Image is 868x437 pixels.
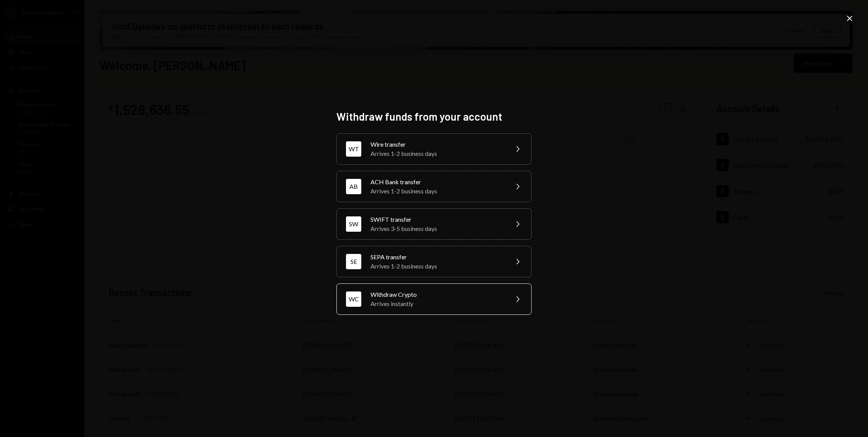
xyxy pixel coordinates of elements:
div: AB [346,179,361,194]
div: Arrives 1-2 business days [370,187,504,196]
div: SEPA transfer [370,252,504,262]
div: Withdraw Crypto [370,290,504,299]
div: Arrives 1-2 business days [370,262,504,271]
div: SE [346,254,361,269]
button: ABACH Bank transferArrives 1-2 business days [336,171,532,202]
div: SW [346,216,361,232]
h2: Withdraw funds from your account [336,109,532,124]
div: SWIFT transfer [370,215,504,224]
button: SWSWIFT transferArrives 3-5 business days [336,208,532,240]
div: ACH Bank transfer [370,177,504,187]
button: WTWire transferArrives 1-2 business days [336,133,532,165]
div: Arrives 3-5 business days [370,224,504,233]
div: WC [346,291,361,307]
button: SESEPA transferArrives 1-2 business days [336,246,532,277]
div: Wire transfer [370,140,504,149]
button: WCWithdraw CryptoArrives instantly [336,283,532,315]
div: WT [346,141,361,157]
div: Arrives instantly [370,299,504,308]
div: Arrives 1-2 business days [370,149,504,158]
